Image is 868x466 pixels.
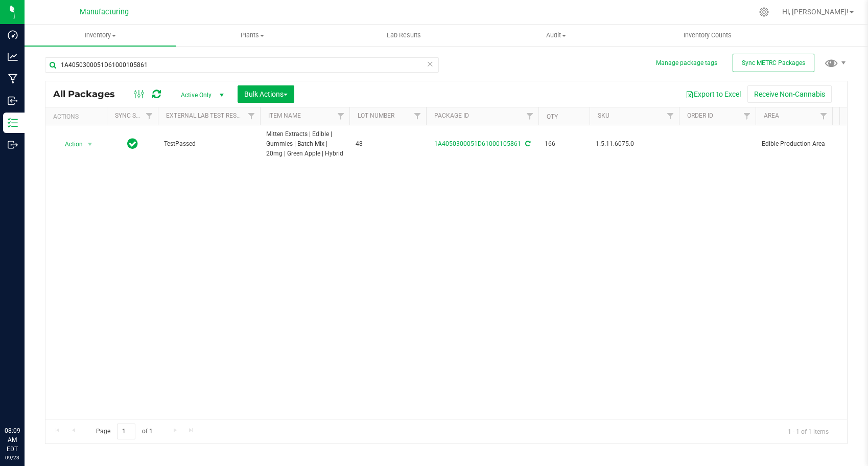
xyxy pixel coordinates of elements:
[53,113,103,120] div: Actions
[780,424,837,439] span: 1 - 1 of 1 items
[56,137,83,151] span: Action
[53,88,125,100] span: All Packages
[166,112,246,119] a: External Lab Test Result
[632,25,784,46] a: Inventory Counts
[5,454,20,461] p: 09/23
[596,139,673,149] span: 1.5.11.6075.0
[409,107,426,125] a: Filter
[115,112,154,119] a: Sync Status
[742,59,805,66] span: Sync METRC Packages
[8,140,18,150] inline-svg: Outbound
[117,424,135,439] input: 1
[524,140,530,147] span: Sync from Compliance System
[815,107,832,125] a: Filter
[480,25,632,46] a: Audit
[5,426,20,454] p: 08:09 AM EDT
[8,52,18,62] inline-svg: Analytics
[87,424,161,439] span: Page of 1
[522,107,538,125] a: Filter
[764,112,779,119] a: Area
[10,384,41,415] iframe: Resource center
[547,113,558,120] a: Qty
[8,30,18,40] inline-svg: Dashboard
[84,137,97,151] span: select
[747,85,832,103] button: Receive Non-Cannabis
[481,31,631,40] span: Audit
[244,90,288,98] span: Bulk Actions
[177,31,327,40] span: Plants
[266,129,343,159] span: Mitten Extracts | Edible | Gummies | Batch Mix | 20mg | Green Apple | Hybrid
[238,85,294,103] button: Bulk Actions
[598,112,609,119] a: SKU
[679,85,747,103] button: Export to Excel
[434,112,469,119] a: Package ID
[662,107,679,125] a: Filter
[739,107,756,125] a: Filter
[687,112,713,119] a: Order Id
[434,140,521,147] a: 1A4050300051D61000105861
[127,137,138,151] span: In Sync
[358,112,394,119] a: Lot Number
[8,118,18,128] inline-svg: Inventory
[80,8,129,16] span: Manufacturing
[762,139,826,149] span: Edible Production Area
[545,139,583,149] span: 166
[328,25,480,46] a: Lab Results
[176,25,328,46] a: Plants
[782,8,849,16] span: Hi, [PERSON_NAME]!
[758,7,770,17] div: Manage settings
[670,31,745,40] span: Inventory Counts
[25,25,176,46] a: Inventory
[733,54,814,72] button: Sync METRC Packages
[373,31,435,40] span: Lab Results
[25,31,176,40] span: Inventory
[8,96,18,106] inline-svg: Inbound
[333,107,349,125] a: Filter
[656,59,717,68] button: Manage package tags
[8,74,18,84] inline-svg: Manufacturing
[268,112,301,119] a: Item Name
[141,107,158,125] a: Filter
[356,139,420,149] span: 48
[243,107,260,125] a: Filter
[45,57,439,73] input: Search Package ID, Item Name, SKU, Lot or Part Number...
[164,139,254,149] span: TestPassed
[427,57,434,71] span: Clear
